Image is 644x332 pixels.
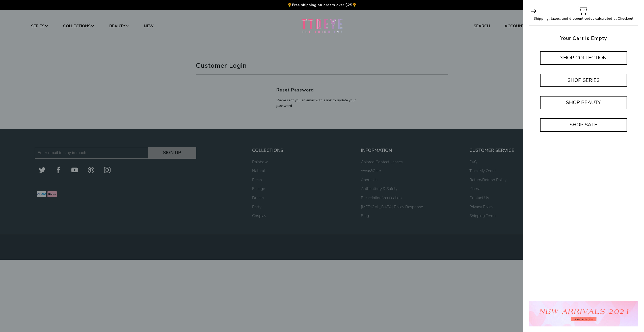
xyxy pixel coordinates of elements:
a: Series [31,21,48,31]
p: Your Cart is Empty [529,29,638,42]
a: Collections [63,21,95,31]
a: New [144,21,154,31]
span: 0 [583,7,584,13]
a: Account [504,21,525,31]
a: Search [474,21,490,31]
a: Shop Collection [560,54,607,61]
a: Shop Series [568,77,600,84]
a: Shop Sale [570,121,597,128]
img: 2021.04.22_-_cart_new_arrivals.jpg [529,301,638,326]
p: 🌻Free shipping on orders over $25🌻 [287,3,357,7]
p: Shipping, taxes, and discount codes calculated at Checkout [529,16,638,21]
a: Beauty [109,21,129,31]
a: Shop Beauty [566,99,601,106]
